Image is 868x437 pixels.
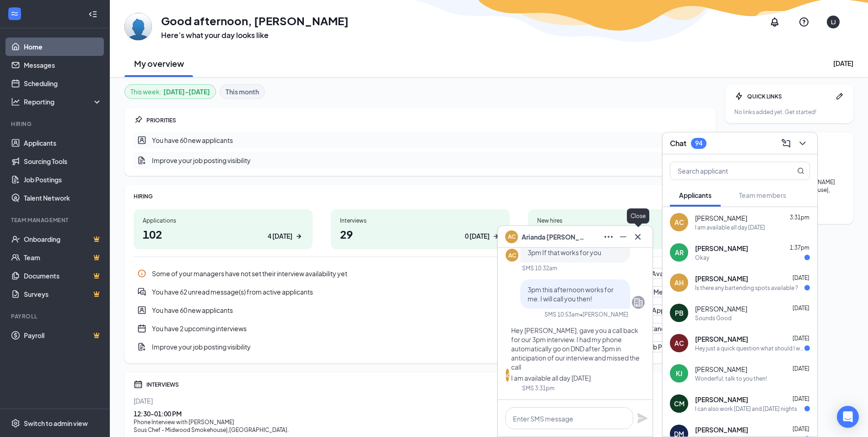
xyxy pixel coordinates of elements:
h3: Chat [670,138,686,148]
span: [PERSON_NAME] [695,334,748,344]
span: Team members [739,191,786,199]
svg: WorkstreamLogo [10,9,19,18]
span: Applicants [679,191,712,199]
div: Wonderful, talk to you then! [695,375,767,382]
div: LJ [831,18,836,26]
div: Sous Chef - Midwood Smokehouse| , [GEOGRAPHIC_DATA]. [134,426,707,434]
div: Hey just a quick question what should I wear [DATE] for my orientation? [695,344,804,352]
span: Hey [PERSON_NAME], gave you a call back for our 3pm interview. I had my phone automatically go on... [511,326,640,371]
div: AC [674,218,684,227]
div: You have 62 unread message(s) from active applicants [152,287,625,296]
a: DocumentAddImprove your job posting visibilityReview Job PostingsPin [134,338,707,356]
div: I can also work [DATE] and [DATE] nights [695,405,797,413]
div: PRIORITIES [146,116,707,124]
svg: Plane [637,413,648,424]
b: This month [226,87,259,97]
a: InfoSome of your managers have not set their interview availability yetSet AvailabilityPin [134,264,707,283]
span: [PERSON_NAME] [695,365,747,374]
h2: My overview [134,58,184,69]
a: OnboardingCrown [24,230,102,248]
div: CM [674,399,685,408]
svg: DocumentAdd [137,342,146,351]
div: AC [674,339,684,348]
h1: Good afternoon, [PERSON_NAME] [161,13,349,28]
a: Scheduling [24,74,102,93]
span: [PERSON_NAME] [695,213,747,223]
button: Cross [631,229,645,244]
div: QUICK LINKS [747,93,831,100]
div: Applications [143,217,303,224]
span: [DATE] [793,274,809,281]
button: Review Job Postings [617,341,690,352]
svg: Notifications [769,16,780,27]
div: Interviews [340,217,501,224]
a: New hires10 [DATE]ArrowRight [528,209,707,249]
span: [PERSON_NAME] [695,304,747,313]
svg: ComposeMessage [781,138,792,149]
svg: UserEntity [137,306,146,315]
svg: DoubleChatActive [137,287,146,296]
svg: Bolt [734,92,744,101]
div: Payroll [11,312,100,320]
div: You have 60 new applicants [152,136,689,145]
div: Reporting [24,97,102,106]
button: ComposeMessage [779,136,793,151]
div: Switch to admin view [24,419,88,428]
svg: ArrowRight [294,232,303,241]
span: [PERSON_NAME] [695,425,748,434]
span: • [PERSON_NAME] [580,311,628,318]
h1: 102 [143,226,303,242]
div: AC [508,251,516,259]
svg: Info [137,269,146,278]
div: Phone Interview with [PERSON_NAME] [134,418,707,426]
button: ChevronDown [795,136,810,151]
span: 3:31pm [790,214,809,221]
div: Is there any bartending spots available ? [695,284,798,292]
div: Hiring [11,120,100,128]
a: Messages [24,56,102,74]
div: SMS 10:32am [522,264,557,272]
a: Home [24,38,102,56]
div: You have 62 unread message(s) from active applicants [134,283,707,301]
h3: Here’s what your day looks like [161,30,349,40]
div: 94 [695,139,702,147]
a: UserEntityYou have 60 new applicantsReview New ApplicantsPin [134,301,707,319]
span: Arianda [PERSON_NAME] [522,232,586,242]
svg: Pin [134,115,143,125]
div: Improve your job posting visibility [152,156,689,165]
span: 3pm this afternoon works for me. I will call you then! [528,285,614,303]
span: [DATE] [793,365,809,372]
a: DocumentsCrown [24,267,102,285]
div: HIRING [134,192,707,200]
a: PayrollCrown [24,326,102,344]
div: Sounds Good [695,314,732,322]
div: Some of your managers have not set their interview availability yet [134,264,707,283]
a: Sourcing Tools [24,152,102,170]
div: Close [627,208,649,224]
div: New hires [537,217,698,224]
svg: QuestionInfo [798,16,809,27]
span: [DATE] [793,305,809,311]
div: This week : [130,87,210,97]
div: Okay [695,254,709,262]
span: [PERSON_NAME] [695,274,748,283]
button: Ellipses [601,229,616,244]
svg: Settings [11,419,20,428]
div: You have 60 new applicants [152,306,602,315]
svg: Cross [632,231,643,242]
svg: Collapse [88,10,97,19]
div: 0 [DATE] [465,231,490,241]
div: You have 2 upcoming interviews [134,319,707,338]
svg: Analysis [11,97,20,106]
div: KJ [676,369,682,378]
a: SurveysCrown [24,285,102,303]
button: Minimize [616,229,631,244]
span: [DATE] [793,426,809,432]
div: [DATE] [134,396,707,405]
div: 4 [DATE] [268,231,292,241]
div: You have 60 new applicants [134,301,707,319]
svg: Calendar [134,380,143,389]
a: Job Postings [24,170,102,189]
svg: Ellipses [603,231,614,242]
